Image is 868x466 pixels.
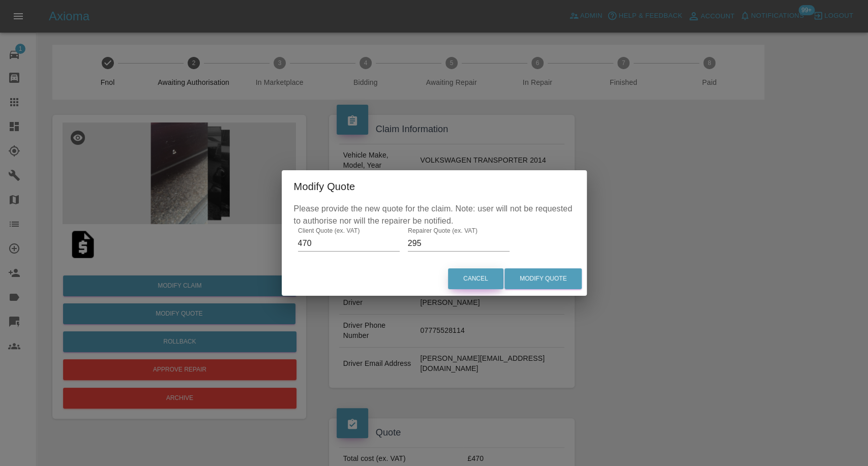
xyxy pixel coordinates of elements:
[448,268,503,289] button: Cancel
[298,226,360,235] label: Client Quote (ex. VAT)
[504,268,582,289] button: Modify Quote
[294,203,575,227] p: Please provide the new quote for the claim. Note: user will not be requested to authorise nor wil...
[282,170,587,203] h2: Modify Quote
[408,226,477,235] label: Repairer Quote (ex. VAT)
